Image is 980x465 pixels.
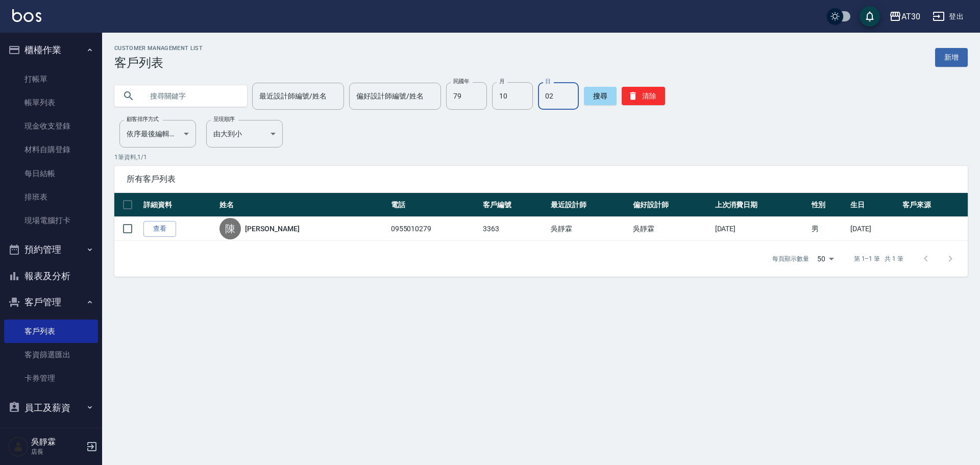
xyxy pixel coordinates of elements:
div: 陳 [219,218,241,239]
button: 登出 [928,7,968,26]
button: 預約管理 [4,236,98,263]
a: 打帳單 [4,67,98,91]
div: 50 [813,245,838,273]
label: 日 [545,78,550,85]
th: 姓名 [217,193,388,217]
div: 由大到小 [206,120,283,148]
th: 電話 [388,193,481,217]
p: 每頁顯示數量 [772,254,809,263]
button: 客戶管理 [4,289,98,315]
p: 店長 [31,447,83,456]
a: 新增 [935,48,968,67]
td: 男 [809,217,848,241]
td: 吳靜霖 [630,217,713,241]
th: 最近設計師 [548,193,630,217]
th: 客戶編號 [480,193,548,217]
a: 客資篩選匯出 [4,343,98,366]
th: 性別 [809,193,848,217]
button: 櫃檯作業 [4,37,98,63]
a: 每日結帳 [4,162,98,185]
a: 現金收支登錄 [4,114,98,138]
td: 3363 [480,217,548,241]
th: 詳細資料 [141,193,217,217]
label: 顧客排序方式 [127,115,159,123]
button: 商品管理 [4,421,98,447]
a: 現場電腦打卡 [4,209,98,232]
input: 搜尋關鍵字 [143,82,239,110]
div: AT30 [901,10,920,23]
h5: 吳靜霖 [31,437,83,447]
label: 月 [499,78,504,85]
th: 偏好設計師 [630,193,713,217]
label: 呈現順序 [213,115,235,123]
button: 員工及薪資 [4,395,98,421]
th: 客戶來源 [900,193,968,217]
a: 卡券管理 [4,366,98,390]
span: 所有客戶列表 [127,174,955,184]
td: 吳靜霖 [548,217,630,241]
td: [DATE] [848,217,900,241]
button: 搜尋 [584,87,617,105]
button: save [860,6,880,27]
th: 生日 [848,193,900,217]
img: Logo [12,9,41,22]
label: 民國年 [453,78,469,85]
a: 排班表 [4,185,98,209]
a: [PERSON_NAME] [245,224,299,234]
td: [DATE] [713,217,809,241]
p: 第 1–1 筆 共 1 筆 [854,254,903,263]
a: 查看 [143,221,176,237]
a: 帳單列表 [4,91,98,114]
a: 客戶列表 [4,320,98,343]
h2: Customer Management List [114,45,203,52]
p: 1 筆資料, 1 / 1 [114,153,968,162]
h3: 客戶列表 [114,56,203,70]
div: 依序最後編輯時間 [119,120,196,148]
button: 報表及分析 [4,263,98,289]
button: AT30 [885,6,924,27]
img: Person [8,436,29,457]
button: 清除 [622,87,665,105]
th: 上次消費日期 [713,193,809,217]
td: 0955010279 [388,217,481,241]
a: 材料自購登錄 [4,138,98,161]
